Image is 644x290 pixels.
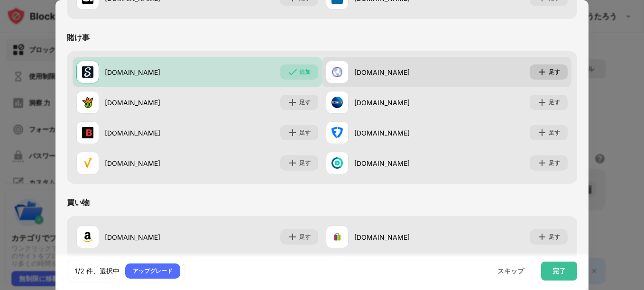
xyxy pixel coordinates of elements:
div: 足す [549,98,560,107]
div: 完了 [552,267,566,275]
div: [DOMAIN_NAME] [105,128,197,138]
div: スキップ [497,267,524,275]
div: [DOMAIN_NAME] [354,67,447,77]
div: [DOMAIN_NAME] [105,98,197,108]
img: favicons [82,127,93,138]
img: favicons [331,97,343,108]
div: [DOMAIN_NAME] [105,232,197,242]
div: [DOMAIN_NAME] [354,98,447,108]
img: favicons [331,127,343,138]
div: 足す [549,232,560,242]
div: 足す [299,232,311,242]
img: favicons [82,97,93,108]
div: 足す [549,128,560,137]
div: 足す [299,98,311,107]
img: favicons [82,157,93,169]
div: アップグレード [133,266,173,276]
div: 買い物 [67,198,90,208]
img: favicons [331,231,343,243]
div: [DOMAIN_NAME] [354,158,447,168]
img: favicons [82,66,93,78]
div: 1/2 件、選択中 [75,266,120,276]
div: [DOMAIN_NAME] [354,232,447,242]
div: 賭け事 [67,33,90,43]
img: favicons [82,231,93,243]
div: 足す [299,128,311,137]
div: 足す [299,158,311,168]
img: favicons [331,66,343,78]
div: 足す [549,67,560,77]
div: [DOMAIN_NAME] [354,128,447,138]
div: 追加 [299,67,311,77]
div: [DOMAIN_NAME] [105,67,197,77]
div: [DOMAIN_NAME] [105,158,197,168]
img: favicons [331,157,343,169]
div: 足す [549,158,560,168]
